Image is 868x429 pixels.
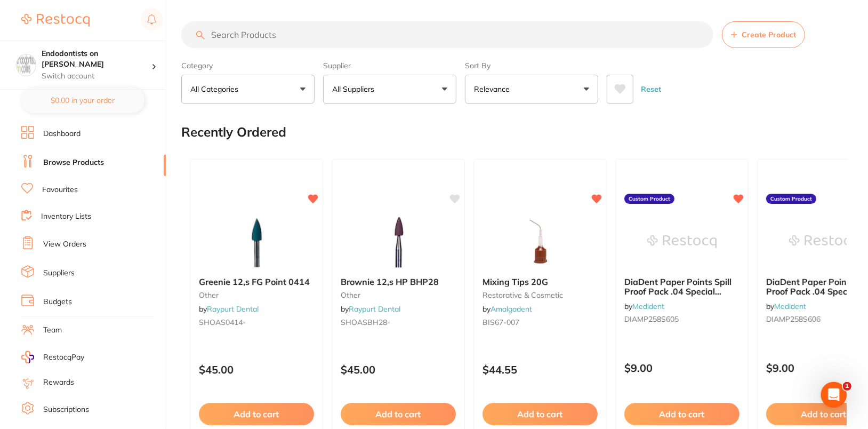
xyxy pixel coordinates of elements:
[190,84,243,94] p: All Categories
[42,71,151,82] p: Switch account
[465,75,598,104] button: Relevance
[199,291,314,299] small: other
[742,30,796,39] span: Create Product
[323,75,456,104] button: All Suppliers
[21,351,34,363] img: RestocqPay
[43,377,74,388] a: Rewards
[43,325,62,336] a: Team
[483,304,532,314] span: by
[199,403,314,425] button: Add to cart
[483,403,598,425] button: Add to cart
[323,61,456,70] label: Supplier
[341,363,456,376] p: $45.00
[624,362,740,374] p: $9.00
[647,215,717,268] img: DiaDent Paper Points Spill Proof Pack .04 Special Taper No. 25 Red (100)
[624,194,674,204] label: Custom Product
[332,84,379,94] p: All Suppliers
[722,21,805,48] button: Create Product
[181,75,315,104] button: All Categories
[624,315,740,323] small: DIAMP258S605
[21,14,90,27] img: Restocq Logo
[341,318,456,327] small: SHOASBH28-
[199,363,314,376] p: $45.00
[483,318,598,327] small: BIS67-007
[207,304,259,314] a: Raypurt Dental
[21,351,84,363] a: RestocqPay
[199,277,314,287] b: Greenie 12,s FG Point 0414
[341,304,400,314] span: by
[181,125,286,140] h2: Recently Ordered
[17,54,36,74] img: Endodontists on Collins
[624,403,740,425] button: Add to cart
[341,277,456,287] b: Brownie 12,s HP BHP28
[43,352,84,363] span: RestocqPay
[199,318,314,327] small: SHOAS0414-
[483,277,598,287] b: Mixing Tips 20G
[624,277,740,297] b: DiaDent Paper Points Spill Proof Pack .04 Special Taper No. 25 Red (100)
[43,297,72,307] a: Budgets
[632,301,664,311] a: Medident
[821,382,847,408] iframe: Intercom live chat
[43,239,86,250] a: View Orders
[181,61,315,70] label: Category
[624,301,664,311] span: by
[483,363,598,376] p: $44.55
[43,129,81,139] a: Dashboard
[42,185,78,195] a: Favourites
[789,215,858,268] img: DiaDent Paper Points Spill Proof Pack .04 Special Taper No. 30 Blue (100)
[483,291,598,299] small: restorative & cosmetic
[638,75,664,104] button: Reset
[199,304,259,314] span: by
[465,61,598,70] label: Sort By
[843,382,851,391] span: 1
[766,301,806,311] span: by
[222,215,291,268] img: Greenie 12,s FG Point 0414
[774,301,806,311] a: Medident
[21,88,144,113] button: $0.00 in your order
[181,21,713,48] input: Search Products
[505,215,575,268] img: Mixing Tips 20G
[341,403,456,425] button: Add to cart
[43,268,75,279] a: Suppliers
[341,291,456,299] small: other
[474,84,514,94] p: Relevance
[43,404,89,415] a: Subscriptions
[41,211,91,222] a: Inventory Lists
[349,304,400,314] a: Raypurt Dental
[364,215,433,268] img: Brownie 12,s HP BHP28
[42,49,151,69] h4: Endodontists on Collins
[491,304,532,314] a: Amalgadent
[21,8,90,33] a: Restocq Logo
[43,157,104,168] a: Browse Products
[766,194,816,204] label: Custom Product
